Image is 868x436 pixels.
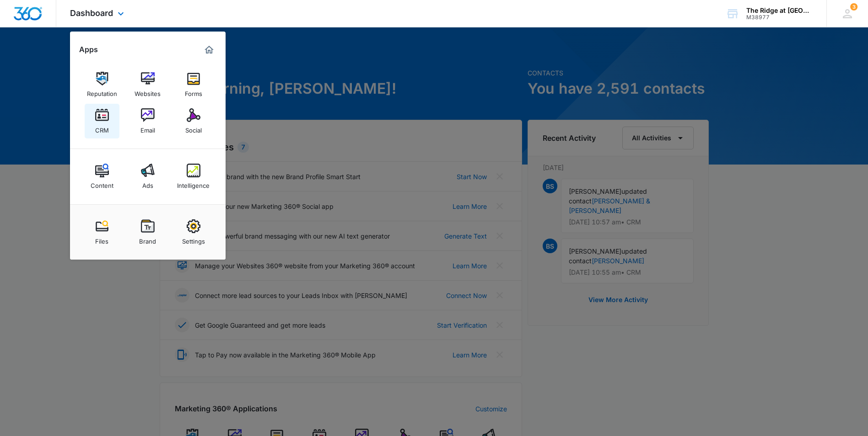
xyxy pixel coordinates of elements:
div: Reputation [87,85,117,97]
a: Brand [130,215,165,250]
a: Email [130,104,165,138]
div: Ads [142,177,153,189]
div: Websites [135,85,161,97]
div: account id [746,14,813,21]
a: Intelligence [176,159,211,194]
a: Files [85,215,119,250]
a: CRM [85,104,119,138]
div: Settings [182,233,205,245]
div: notifications count [850,3,857,11]
a: Ads [130,159,165,194]
a: Reputation [85,67,119,102]
h2: Apps [79,45,98,54]
div: CRM [95,122,109,134]
a: Settings [176,215,211,250]
div: Brand [139,233,156,245]
div: account name [746,7,813,14]
a: Marketing 360® Dashboard [202,43,216,57]
span: Dashboard [70,8,113,18]
div: Content [91,177,113,189]
div: Intelligence [177,177,210,189]
div: Email [140,122,155,134]
div: Forms [185,85,202,97]
a: Forms [176,67,211,102]
div: Social [185,122,202,134]
a: Social [176,104,211,138]
span: 3 [850,3,857,11]
div: Files [95,233,108,245]
a: Content [85,159,119,194]
a: Websites [130,67,165,102]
